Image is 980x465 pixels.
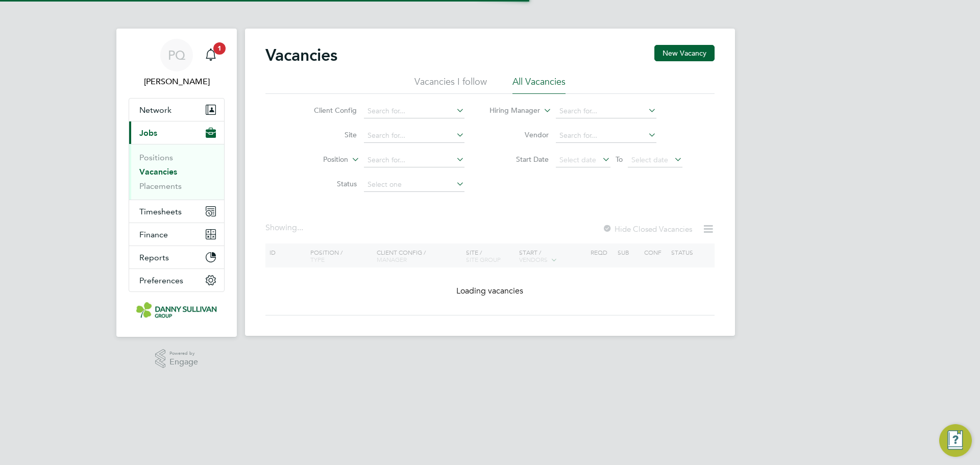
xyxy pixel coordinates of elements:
button: Jobs [129,121,224,144]
label: Vendor [490,130,549,139]
input: Search for... [556,104,656,118]
img: dannysullivan-logo-retina.png [136,302,217,319]
label: Hiring Manager [481,106,540,116]
a: PQ[PERSON_NAME] [129,39,225,88]
div: Showing [265,223,305,233]
span: Timesheets [139,207,182,216]
input: Search for... [364,104,464,118]
span: Jobs [139,128,157,138]
span: Powered by [169,349,198,358]
span: Finance [139,230,168,239]
span: Preferences [139,276,183,285]
button: Preferences [129,269,224,291]
button: New Vacancy [654,45,715,61]
span: Select date [631,155,668,164]
span: 1 [213,42,226,55]
button: Network [129,99,224,121]
span: To [612,153,626,166]
a: Go to home page [129,302,225,319]
label: Start Date [490,155,549,164]
a: 1 [201,39,221,71]
span: Select date [559,155,596,164]
span: PQ [168,48,185,62]
span: Engage [169,358,198,366]
span: Reports [139,253,169,262]
button: Timesheets [129,200,224,223]
span: Peter Quinn [129,76,225,88]
nav: Main navigation [116,29,237,337]
h2: Vacancies [265,45,337,65]
div: Jobs [129,144,224,200]
button: Finance [129,223,224,246]
label: Status [298,179,357,188]
a: Powered byEngage [155,349,199,369]
li: Vacancies I follow [414,76,487,94]
label: Site [298,130,357,139]
button: Reports [129,246,224,268]
a: Vacancies [139,167,177,177]
input: Search for... [364,153,464,167]
input: Search for... [364,129,464,143]
input: Select one [364,178,464,192]
label: Position [289,155,348,165]
button: Engage Resource Center [939,424,972,457]
a: Positions [139,153,173,162]
a: Placements [139,181,182,191]
span: Network [139,105,171,115]
label: Client Config [298,106,357,115]
label: Hide Closed Vacancies [602,224,692,234]
li: All Vacancies [512,76,566,94]
input: Search for... [556,129,656,143]
span: ... [297,223,303,233]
